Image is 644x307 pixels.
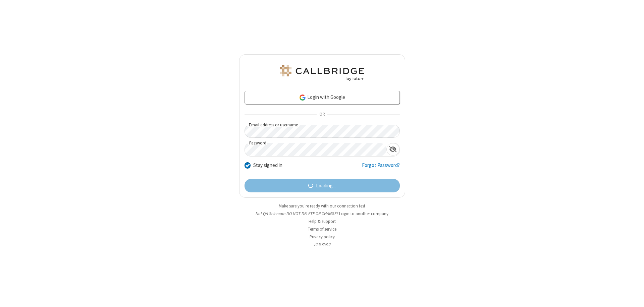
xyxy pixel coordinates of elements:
li: v2.6.353.2 [239,241,405,248]
a: Make sure you're ready with our connection test [279,203,365,209]
label: Stay signed in [253,162,282,169]
img: QA Selenium DO NOT DELETE OR CHANGE [278,65,366,81]
span: Loading... [316,182,336,190]
button: Login to another company [339,210,388,217]
button: Loading... [245,179,400,192]
li: Not QA Selenium DO NOT DELETE OR CHANGE? [239,210,405,217]
input: Email address or username [245,125,400,138]
a: Forgot Password? [362,162,400,174]
a: Login with Google [245,91,400,104]
input: Password [245,143,386,156]
img: google-icon.png [299,94,306,101]
span: OR [317,110,327,119]
a: Help & support [309,219,336,224]
a: Terms of service [308,226,336,232]
iframe: Chat [627,290,639,302]
a: Privacy policy [310,234,335,240]
div: Show password [386,143,399,156]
